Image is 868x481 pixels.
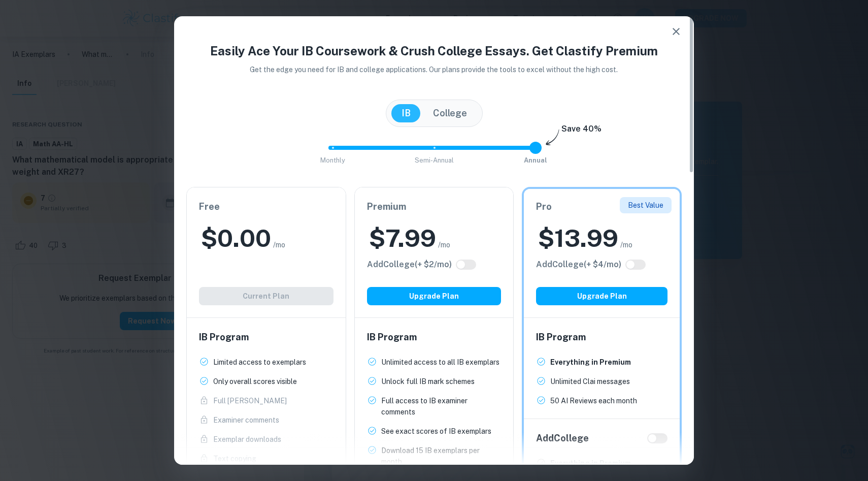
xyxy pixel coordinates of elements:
[381,357,499,368] p: Unlimited access to all IB exemplars
[538,222,618,254] h2: $ 13.99
[199,200,333,214] h6: Free
[381,395,502,418] p: Full access to IB examiner comments
[320,156,345,164] span: Monthly
[561,123,602,140] h6: Save 40%
[213,395,287,406] p: Full [PERSON_NAME]
[367,259,452,271] h6: Click to see all the additional College features.
[199,330,333,344] h6: IB Program
[550,376,630,387] p: Unlimited Clai messages
[236,64,632,75] p: Get the edge you need for IB and college applications. Our plans provide the tools to excel witho...
[213,414,279,426] p: Examiner comments
[213,376,297,387] p: Only overall scores visible
[536,259,621,271] h6: Click to see all the additional College features.
[369,222,436,254] h2: $ 7.99
[524,156,547,164] span: Annual
[381,376,475,387] p: Unlock full IB mark schemes
[438,239,450,250] span: /mo
[273,239,285,250] span: /mo
[381,426,491,437] p: See exact scores of IB exemplars
[391,104,421,122] button: IB
[186,42,682,60] h4: Easily Ace Your IB Coursework & Crush College Essays. Get Clastify Premium
[536,431,589,445] h6: Add College
[536,287,667,305] button: Upgrade Plan
[536,330,667,344] h6: IB Program
[628,200,663,211] p: Best Value
[550,395,637,406] p: 50 AI Reviews each month
[201,222,271,254] h2: $ 0.00
[620,239,632,250] span: /mo
[415,156,454,164] span: Semi-Annual
[550,357,631,368] p: Everything in Premium
[213,357,306,368] p: Limited access to exemplars
[367,287,502,305] button: Upgrade Plan
[367,330,502,344] h6: IB Program
[423,104,477,122] button: College
[536,200,667,214] h6: Pro
[367,200,502,214] h6: Premium
[546,129,559,146] img: subscription-arrow.svg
